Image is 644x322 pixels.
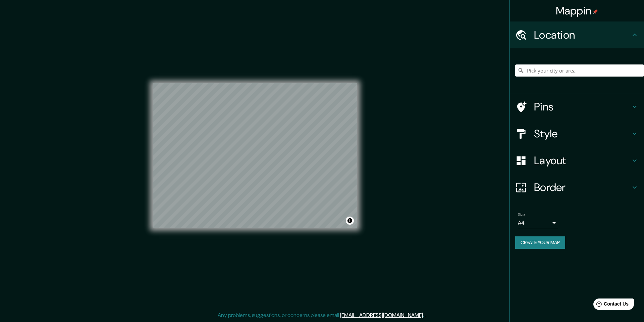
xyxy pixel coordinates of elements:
div: Style [510,120,644,147]
h4: Mappin [556,4,598,17]
h4: Pins [534,100,631,113]
div: Location [510,21,644,48]
div: Pins [510,93,644,120]
p: Any problems, suggestions, or concerns please email . [218,311,424,319]
canvas: Map [153,83,357,228]
button: Create your map [515,236,565,249]
label: Size [518,212,525,218]
iframe: Help widget launcher [584,296,637,315]
button: Toggle attribution [346,217,354,225]
div: . [424,311,425,319]
input: Pick your city or area [515,64,644,77]
h4: Border [534,181,631,194]
a: [EMAIL_ADDRESS][DOMAIN_NAME] [340,312,423,319]
div: Border [510,174,644,201]
h4: Layout [534,154,631,167]
div: Layout [510,147,644,174]
div: . [425,311,426,319]
h4: Location [534,28,631,42]
h4: Style [534,127,631,140]
img: pin-icon.png [593,9,598,14]
div: A4 [518,218,558,228]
